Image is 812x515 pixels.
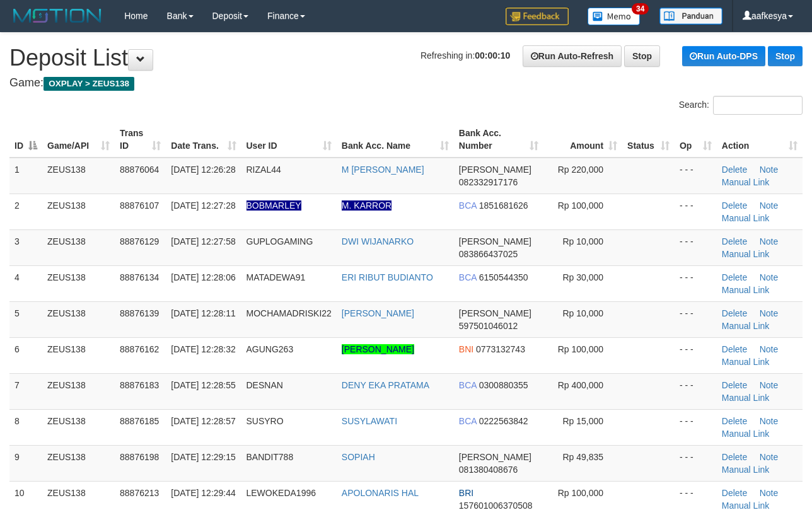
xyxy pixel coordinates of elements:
[342,416,397,426] a: SUSYLAWATI
[342,236,414,246] a: DWI WIJANARKO
[171,416,235,426] span: [DATE] 12:28:57
[722,344,747,354] a: Delete
[9,158,42,194] td: 1
[722,177,770,187] a: Manual Link
[760,236,779,246] a: Note
[42,373,115,409] td: ZEUS138
[722,429,770,439] a: Manual Link
[171,200,235,211] span: [DATE] 12:27:28
[459,465,518,475] span: Copy 081380408676 to clipboard
[675,194,717,229] td: - - -
[342,452,375,462] a: SOPIAH
[120,272,159,282] span: 88876134
[722,380,747,390] a: Delete
[675,337,717,373] td: - - -
[722,165,747,175] a: Delete
[760,344,779,354] a: Note
[9,337,42,373] td: 6
[246,165,281,175] span: RIZAL44
[342,488,419,498] a: APOLONARIS HAL
[420,50,510,61] span: Refreshing in:
[342,200,391,211] a: M. KARROR
[558,380,603,390] span: Rp 400,000
[9,445,42,481] td: 9
[722,200,747,211] a: Delete
[120,380,159,390] span: 88876183
[9,194,42,229] td: 2
[9,45,803,71] h1: Deposit List
[760,200,779,211] a: Note
[459,380,477,390] span: BCA
[166,122,241,158] th: Date Trans.: activate to sort column ascending
[342,308,414,318] a: [PERSON_NAME]
[588,8,641,25] img: Button%20Memo.svg
[760,416,779,426] a: Note
[246,452,294,462] span: BANDIT788
[459,488,473,498] span: BRI
[9,122,42,158] th: ID: activate to sort column descending
[479,416,528,426] span: Copy 0222563842 to clipboard
[679,96,803,115] label: Search:
[459,501,533,511] span: Copy 157601006370508 to clipboard
[562,452,603,462] span: Rp 49,835
[622,122,675,158] th: Status: activate to sort column ascending
[42,301,115,337] td: ZEUS138
[760,308,779,318] a: Note
[459,249,518,259] span: Copy 083866437025 to clipboard
[43,77,134,91] span: OXPLAY > ZEUS138
[9,301,42,337] td: 5
[120,452,159,462] span: 88876198
[459,177,518,187] span: Copy 082332917176 to clipboard
[171,308,235,318] span: [DATE] 12:28:11
[768,46,803,66] a: Stop
[9,6,105,25] img: MOTION_logo.png
[722,272,747,282] a: Delete
[342,165,424,175] a: M [PERSON_NAME]
[682,46,765,66] a: Run Auto-DPS
[459,308,531,318] span: [PERSON_NAME]
[459,165,531,175] span: [PERSON_NAME]
[459,344,473,354] span: BNI
[675,445,717,481] td: - - -
[675,409,717,445] td: - - -
[675,229,717,265] td: - - -
[624,45,660,67] a: Stop
[558,344,603,354] span: Rp 100,000
[722,357,770,367] a: Manual Link
[42,265,115,301] td: ZEUS138
[506,8,569,25] img: Feedback.jpg
[459,452,531,462] span: [PERSON_NAME]
[342,272,433,282] a: ERI RIBUT BUDIANTO
[760,165,779,175] a: Note
[42,194,115,229] td: ZEUS138
[9,265,42,301] td: 4
[459,200,477,211] span: BCA
[562,308,603,318] span: Rp 10,000
[558,200,603,211] span: Rp 100,000
[120,308,159,318] span: 88876139
[760,272,779,282] a: Note
[241,122,337,158] th: User ID: activate to sort column ascending
[722,321,770,331] a: Manual Link
[120,200,159,211] span: 88876107
[342,344,414,354] a: [PERSON_NAME]
[562,416,603,426] span: Rp 15,000
[722,488,747,498] a: Delete
[459,416,477,426] span: BCA
[562,236,603,246] span: Rp 10,000
[42,122,115,158] th: Game/API: activate to sort column ascending
[171,488,235,498] span: [DATE] 12:29:44
[9,77,803,90] h4: Game:
[171,165,235,175] span: [DATE] 12:26:28
[760,380,779,390] a: Note
[675,265,717,301] td: - - -
[42,337,115,373] td: ZEUS138
[722,249,770,259] a: Manual Link
[459,272,477,282] span: BCA
[459,236,531,246] span: [PERSON_NAME]
[171,236,235,246] span: [DATE] 12:27:58
[722,236,747,246] a: Delete
[713,96,803,115] input: Search:
[523,45,622,67] a: Run Auto-Refresh
[246,488,316,498] span: LEWOKEDA1996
